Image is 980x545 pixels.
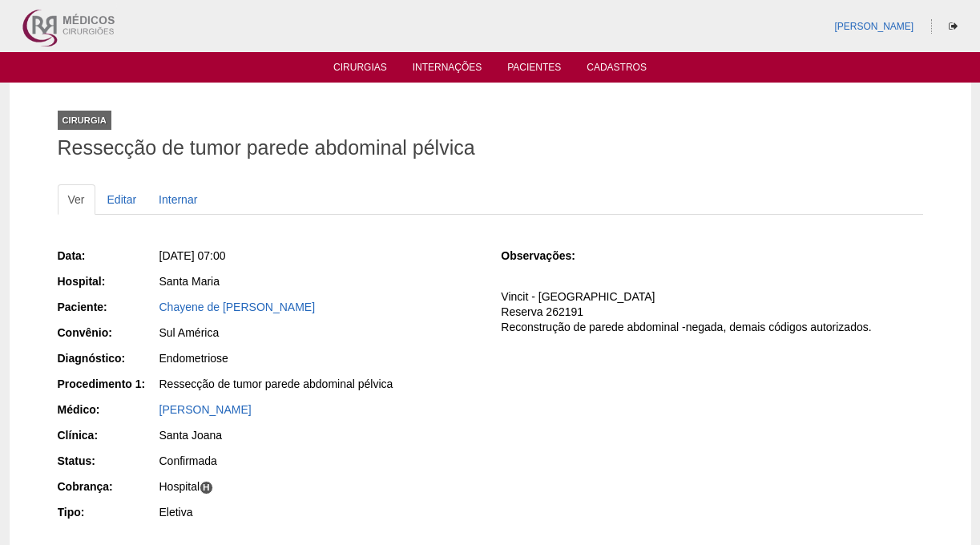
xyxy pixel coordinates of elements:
div: Diagnóstico: [58,350,158,366]
a: Cirurgias [333,62,387,78]
div: Confirmada [159,453,479,469]
div: Cirurgia [58,111,111,130]
div: Convênio: [58,325,158,341]
i: Sair [949,22,958,31]
a: Internações [413,62,482,78]
div: Hospital: [58,273,158,289]
a: Pacientes [507,62,561,78]
div: Hospital [159,478,479,495]
div: Endometriose [159,350,479,366]
a: [PERSON_NAME] [159,403,252,416]
a: Chayene de [PERSON_NAME] [159,301,316,313]
div: Médico: [58,402,158,418]
div: Data: [58,248,158,264]
div: Clínica: [58,427,158,443]
p: Vincit - [GEOGRAPHIC_DATA] Reserva 262191 Reconstrução de parede abdominal -negada, demais código... [501,289,922,335]
div: Sul América [159,325,479,341]
div: Cobrança: [58,478,158,495]
span: [DATE] 07:00 [159,249,226,262]
a: Ver [58,184,95,215]
div: Status: [58,453,158,469]
div: Observações: [501,248,601,264]
a: Editar [97,184,147,215]
span: H [200,481,213,495]
div: Santa Maria [159,273,479,289]
h1: Ressecção de tumor parede abdominal pélvica [58,138,923,158]
a: Internar [148,184,208,215]
div: Ressecção de tumor parede abdominal pélvica [159,376,479,392]
div: Eletiva [159,504,479,520]
div: Paciente: [58,299,158,315]
div: Santa Joana [159,427,479,443]
a: [PERSON_NAME] [834,21,913,32]
div: Procedimento 1: [58,376,158,392]
div: Tipo: [58,504,158,520]
a: Cadastros [587,62,647,78]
